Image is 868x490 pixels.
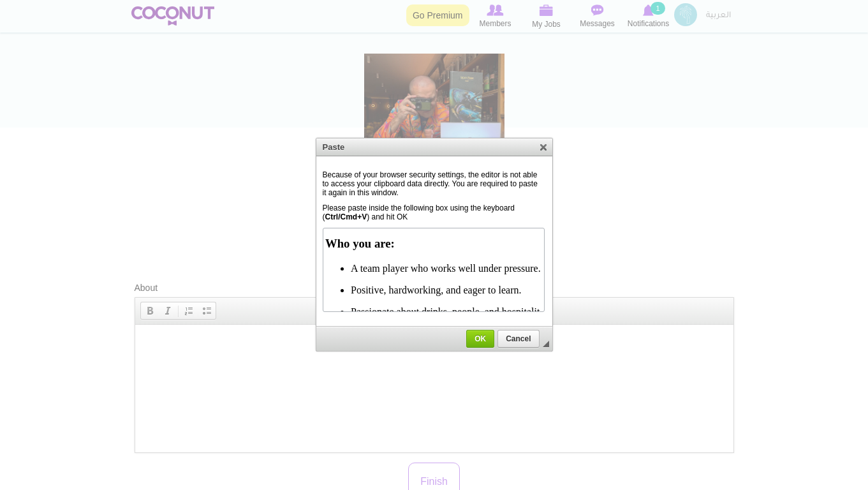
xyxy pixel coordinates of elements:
[323,167,546,317] div: General
[323,204,540,221] div: Please paste inside the following box using the keyboard ( ) and hit OK
[467,334,494,343] span: OK
[325,212,367,221] strong: Ctrl/Cmd+V
[498,334,538,343] span: Cancel
[27,78,219,101] p: Passionate about drinks, people, and hospitality.
[497,330,539,348] a: Cancel
[316,138,552,156] div: Paste
[543,341,549,347] div: Drag to resize
[323,170,540,197] div: Because of your browser security settings, the editor is not able to access your clipboard data d...
[323,228,545,312] iframe: Paste Area
[466,330,494,348] a: OK
[537,140,550,153] a: Close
